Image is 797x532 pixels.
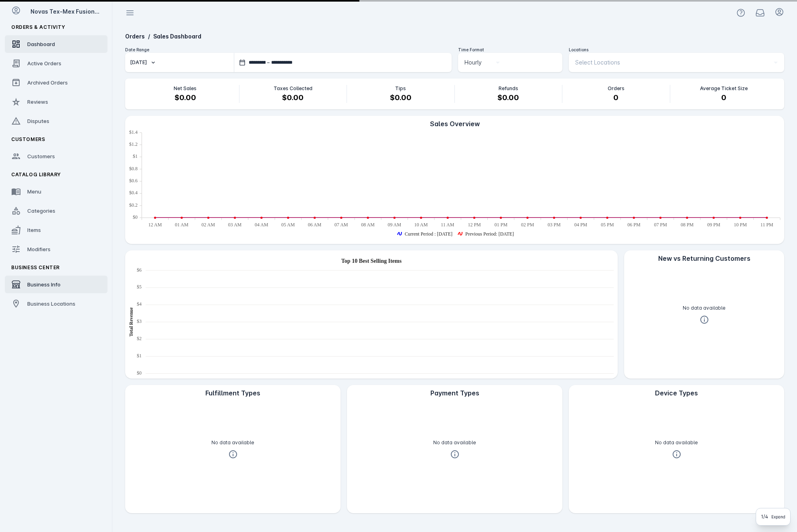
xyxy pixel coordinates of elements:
[606,217,608,218] ellipse: Tue Sep 09 2025 17:00:00 GMT-0500 (Central Daylight Time): 0, Previous Period: Sep 02
[125,119,784,129] div: Sales Overview
[707,222,720,228] text: 09 PM
[414,222,428,228] text: 10 AM
[441,222,454,228] text: 11 AM
[527,217,528,218] ellipse: Tue Sep 09 2025 14:00:00 GMT-0500 (Central Daylight Time): 0, Previous Period: Sep 02
[137,353,142,359] text: $1
[153,33,201,40] a: Sales Dashboard
[137,336,142,341] text: $2
[554,217,555,218] ellipse: Tue Sep 09 2025 15:00:00 GMT-0500 (Central Daylight Time): 0, Previous Period: Sep 02
[495,222,508,228] text: 01 PM
[137,318,142,324] text: $3
[474,217,475,218] ellipse: Tue Sep 09 2025 12:00:00 GMT-0500 (Central Daylight Time): 0, Previous Period: Sep 02
[499,85,518,92] p: Refunds
[137,284,142,290] text: $5
[234,217,235,218] ellipse: Tue Sep 09 2025 03:00:00 GMT-0500 (Central Daylight Time): 0, Previous Period: Sep 02
[5,240,107,258] a: Modifiers
[681,222,694,228] text: 08 PM
[500,217,501,218] ellipse: Tue Sep 09 2025 13:00:00 GMT-0500 (Central Daylight Time): 0, Previous Period: Sep 02
[465,231,514,237] text: Previous Period: [DATE]
[125,33,145,40] a: Orders
[11,136,45,142] span: Customers
[341,258,402,264] text: Top 10 Best Selling Items
[574,222,588,228] text: 04 PM
[5,54,107,72] a: Active Orders
[175,222,189,228] text: 01 AM
[137,301,142,307] text: $4
[458,47,563,53] div: Time Format
[458,231,514,237] g: Previous Period: Sep 02 series is showing, press enter to hide the Previous Period: Sep 02 series
[11,24,65,30] span: Orders & Activity
[548,222,561,228] text: 03 PM
[5,35,107,53] a: Dashboard
[27,246,51,252] span: Modifiers
[5,74,107,91] a: Archived Orders
[27,60,61,66] span: Active Orders
[686,217,687,218] ellipse: Tue Sep 09 2025 20:00:00 GMT-0500 (Central Daylight Time): 0, Previous Period: Sep 02
[314,217,315,218] ellipse: Tue Sep 09 2025 06:00:00 GMT-0500 (Central Daylight Time): 0, Previous Period: Sep 02
[5,202,107,220] a: Categories
[734,222,747,228] text: 10 PM
[713,217,714,218] ellipse: Tue Sep 09 2025 21:00:00 GMT-0500 (Central Daylight Time): 0, Previous Period: Sep 02
[433,439,476,446] span: No data available
[740,217,741,218] ellipse: Tue Sep 09 2025 22:00:00 GMT-0500 (Central Daylight Time): 0, Previous Period: Sep 02
[128,307,134,337] text: Total Revenue
[627,222,641,228] text: 06 PM
[208,217,209,218] ellipse: Tue Sep 09 2025 02:00:00 GMT-0500 (Central Daylight Time): 0, Previous Period: Sep 02
[521,222,534,228] text: 02 PM
[27,300,75,307] span: Business Locations
[341,217,342,218] ellipse: Tue Sep 09 2025 07:00:00 GMT-0500 (Central Daylight Time): 0, Previous Period: Sep 02
[771,514,785,520] button: Expand
[27,99,48,105] span: Reviews
[464,58,482,67] span: Hourly
[27,153,55,159] span: Customers
[405,231,452,237] text: Current Period : [DATE]
[5,221,107,239] a: Items
[5,276,107,293] a: Business Info
[281,222,295,228] text: 05 AM
[654,222,667,228] text: 07 PM
[27,41,55,47] span: Dashboard
[608,85,625,92] p: Orders
[683,304,726,312] span: No data available
[5,93,107,111] a: Reviews
[129,178,138,183] text: $0.6
[395,85,406,92] p: Tips
[261,217,262,218] ellipse: Tue Sep 09 2025 04:00:00 GMT-0500 (Central Daylight Time): 0, Previous Period: Sep 02
[361,222,375,228] text: 08 AM
[335,222,348,228] text: 07 AM
[181,217,182,218] ellipse: Tue Sep 09 2025 01:00:00 GMT-0500 (Central Daylight Time): 0, Previous Period: Sep 02
[129,129,138,135] text: $1.4
[761,513,768,520] span: 1/4
[27,281,61,288] span: Business Info
[154,217,156,218] ellipse: Tue Sep 09 2025 00:00:00 GMT-0500 (Central Daylight Time): 0, Previous Period: Sep 02
[137,370,142,376] text: $0
[130,59,147,66] div: [DATE]
[468,222,481,228] text: 12 PM
[274,85,312,92] p: Taxes Collected
[308,222,322,228] text: 06 AM
[27,118,49,124] span: Disputes
[367,217,369,218] ellipse: Tue Sep 09 2025 08:00:00 GMT-0500 (Central Daylight Time): 0, Previous Period: Sep 02
[721,92,726,103] h4: 0
[201,222,215,228] text: 02 AM
[125,129,784,244] ejs-chart: . Syncfusion interactive chart.
[394,217,395,218] ellipse: Tue Sep 09 2025 09:00:00 GMT-0500 (Central Daylight Time): 0, Previous Period: Sep 02
[228,222,242,228] text: 03 AM
[660,217,661,218] ellipse: Tue Sep 09 2025 19:00:00 GMT-0500 (Central Daylight Time): 0, Previous Period: Sep 02
[174,92,196,103] h4: $0.00
[420,217,422,218] ellipse: Tue Sep 09 2025 10:00:00 GMT-0500 (Central Daylight Time): 0, Previous Period: Sep 02
[601,222,614,228] text: 05 PM
[288,217,289,218] ellipse: Tue Sep 09 2025 05:00:00 GMT-0500 (Central Daylight Time): 0, Previous Period: Sep 02
[580,217,581,218] ellipse: Tue Sep 09 2025 16:00:00 GMT-0500 (Central Daylight Time): 0, Previous Period: Sep 02
[133,214,138,220] text: $0
[125,53,234,72] button: [DATE]
[569,47,784,53] div: Locations
[447,217,448,218] ellipse: Tue Sep 09 2025 11:00:00 GMT-0500 (Central Daylight Time): 0, Previous Period: Sep 02
[174,85,197,92] p: Net Sales
[125,254,618,382] ejs-chart: Top 10 Best Selling Items. Syncfusion interactive chart.
[387,222,401,228] text: 09 AM
[27,79,68,86] span: Archived Orders
[125,47,452,53] div: Date Range
[700,85,748,92] p: Average Ticket Size
[148,222,162,228] text: 12 AM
